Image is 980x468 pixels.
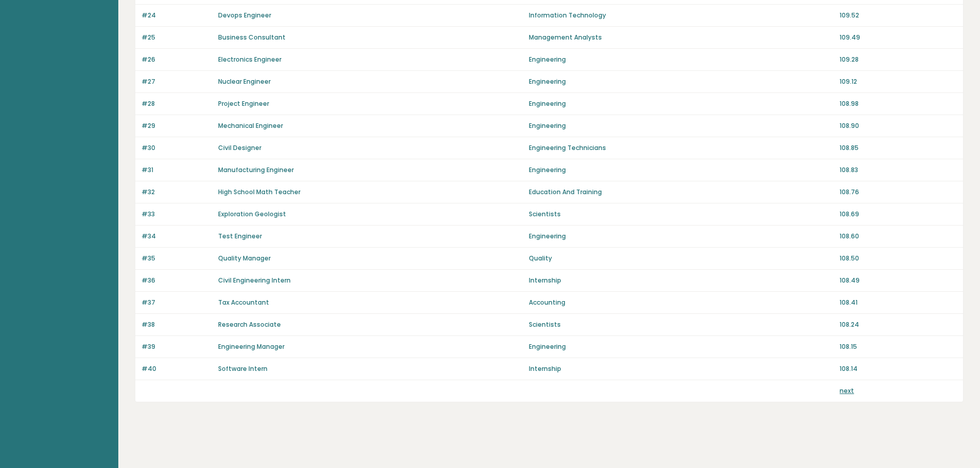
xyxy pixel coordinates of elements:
[529,254,833,263] p: Quality
[529,342,833,351] p: Engineering
[529,33,833,42] p: Management Analysts
[840,165,957,175] p: 108.83
[840,188,957,197] p: 108.76
[218,55,281,64] a: Electronics Engineer
[529,364,833,373] p: Internship
[529,11,833,20] p: Information Technology
[218,364,268,373] a: Software Intern
[840,298,957,307] p: 108.41
[141,143,212,153] p: #30
[141,99,212,108] p: #28
[218,232,262,240] a: Test Engineer
[840,342,957,351] p: 108.15
[529,165,833,175] p: Engineering
[141,33,212,42] p: #25
[141,298,212,307] p: #37
[840,77,957,86] p: 109.12
[840,143,957,153] p: 108.85
[218,99,269,108] a: Project Engineer
[529,320,833,329] p: Scientists
[840,33,957,42] p: 109.49
[141,11,212,20] p: #24
[218,254,271,263] a: Quality Manager
[529,55,833,64] p: Engineering
[218,298,269,307] a: Tax Accountant
[529,99,833,108] p: Engineering
[218,121,283,130] a: Mechanical Engineer
[141,121,212,130] p: #29
[141,232,212,241] p: #34
[840,364,957,373] p: 108.14
[529,143,833,153] p: Engineering Technicians
[840,232,957,241] p: 108.60
[840,121,957,130] p: 108.90
[218,11,271,20] a: Devops Engineer
[141,342,212,351] p: #39
[218,33,286,42] a: Business Consultant
[529,77,833,86] p: Engineering
[218,320,281,329] a: Research Associate
[218,210,286,218] a: Exploration Geologist
[218,276,291,285] a: Civil Engineering Intern
[529,188,833,197] p: Education And Training
[840,254,957,263] p: 108.50
[218,342,284,351] a: Engineering Manager
[218,77,271,86] a: Nuclear Engineer
[218,188,300,196] a: High School Math Teacher
[529,298,833,307] p: Accounting
[840,210,957,219] p: 108.69
[141,210,212,219] p: #33
[840,276,957,285] p: 108.49
[840,386,854,395] a: next
[218,143,261,152] a: Civil Designer
[141,55,212,64] p: #26
[141,188,212,197] p: #32
[529,121,833,130] p: Engineering
[840,11,957,20] p: 109.52
[218,165,294,174] a: Manufacturing Engineer
[141,320,212,329] p: #38
[529,232,833,241] p: Engineering
[141,276,212,285] p: #36
[141,165,212,175] p: #31
[840,320,957,329] p: 108.24
[529,276,833,285] p: Internship
[141,364,212,373] p: #40
[141,254,212,263] p: #35
[840,55,957,64] p: 109.28
[840,99,957,108] p: 108.98
[529,210,833,219] p: Scientists
[141,77,212,86] p: #27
